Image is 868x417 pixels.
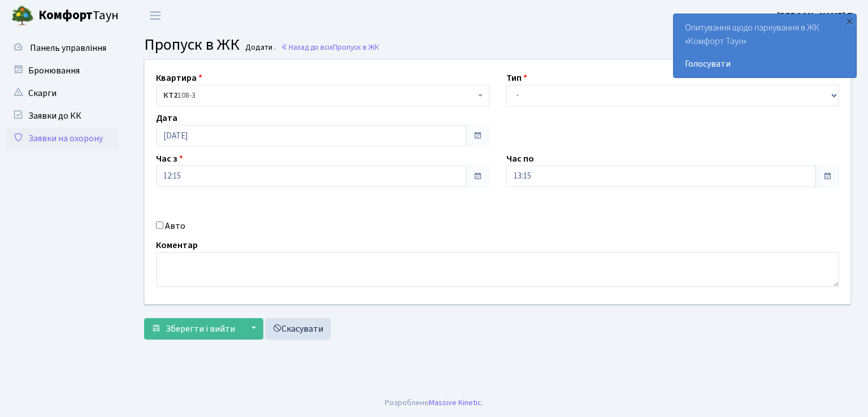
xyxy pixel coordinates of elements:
[11,5,34,27] img: logo.png
[144,33,240,56] span: Пропуск в ЖК
[38,6,93,24] b: Комфорт
[156,152,183,166] label: Час з
[166,323,235,335] span: Зберегти і вийти
[163,90,177,101] b: КТ2
[281,42,379,53] a: Назад до всіхПропуск в ЖК
[30,42,106,54] span: Панель управління
[156,71,202,85] label: Квартира
[6,82,119,105] a: Скарги
[333,42,379,53] span: Пропуск в ЖК
[777,9,854,23] a: [PERSON_NAME] Т.
[506,152,534,166] label: Час по
[243,43,276,53] small: Додати .
[6,105,119,127] a: Заявки до КК
[6,59,119,82] a: Бронювання
[163,90,475,101] span: <b>КТ2</b>&nbsp;&nbsp;&nbsp;108-3
[6,37,119,59] a: Панель управління
[844,15,855,27] div: ×
[265,318,331,340] a: Скасувати
[429,397,481,409] a: Massive Kinetic
[156,85,489,106] span: <b>КТ2</b>&nbsp;&nbsp;&nbsp;108-3
[685,57,845,71] a: Голосувати
[141,6,170,25] button: Переключити навігацію
[777,10,854,22] b: [PERSON_NAME] Т.
[674,14,856,77] div: Опитування щодо паркування в ЖК «Комфорт Таун»
[156,238,198,252] label: Коментар
[6,127,119,150] a: Заявки на охорону
[506,71,527,85] label: Тип
[385,397,483,409] div: Розроблено .
[156,111,177,125] label: Дата
[38,6,119,25] span: Таун
[165,219,185,233] label: Авто
[144,318,242,340] button: Зберегти і вийти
